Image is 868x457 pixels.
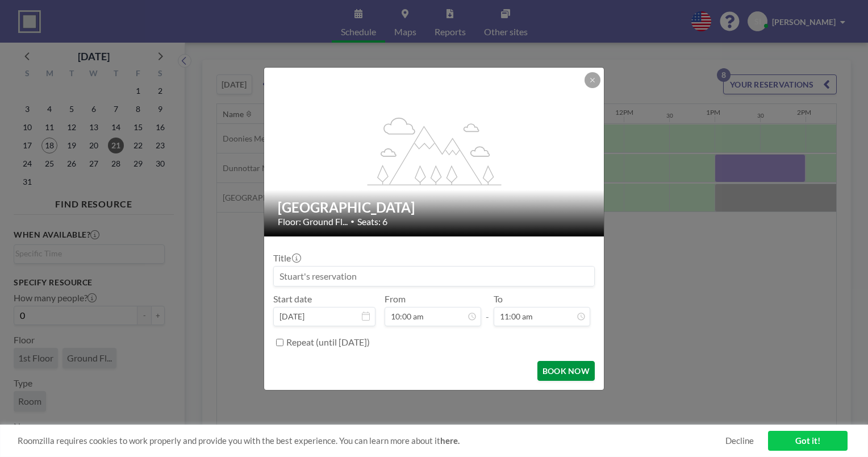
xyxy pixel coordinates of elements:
label: Title [273,252,300,264]
span: Seats: 6 [357,216,387,227]
span: - [486,297,489,322]
a: here. [440,435,460,446]
a: Got it! [768,431,848,451]
h2: [GEOGRAPHIC_DATA] [278,199,591,216]
g: flex-grow: 1.2; [368,117,502,185]
input: Stuart's reservation [274,267,594,286]
span: Roomzilla requires cookies to work properly and provide you with the best experience. You can lea... [18,435,725,446]
button: BOOK NOW [537,361,595,381]
label: From [385,293,406,305]
span: Floor: Ground Fl... [278,216,348,227]
span: • [350,217,354,226]
a: Decline [725,435,754,446]
label: Repeat (until [DATE]) [286,336,370,348]
label: To [494,293,503,305]
label: Start date [273,293,312,305]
